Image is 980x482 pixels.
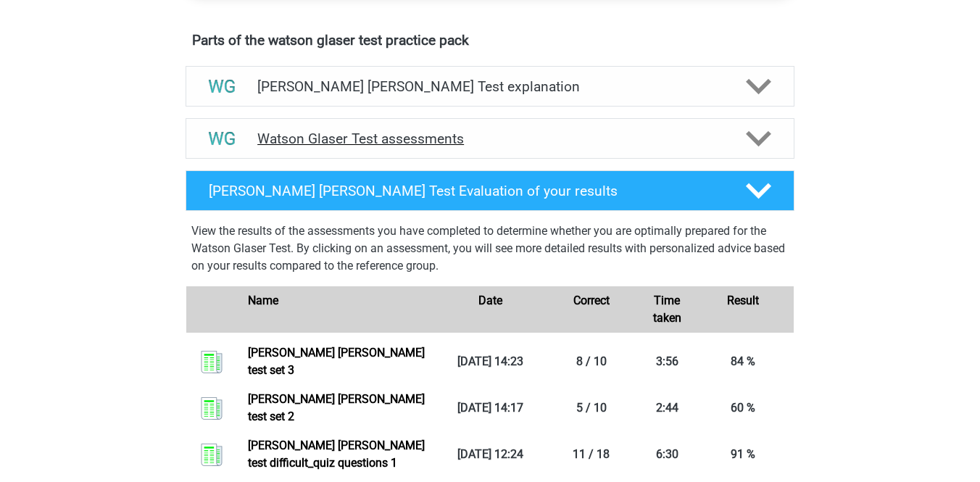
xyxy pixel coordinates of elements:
img: watson glaser test assessments [204,120,241,157]
a: [PERSON_NAME] [PERSON_NAME] test difficult_quiz questions 1 [248,439,425,470]
a: [PERSON_NAME] [PERSON_NAME] test set 2 [248,392,425,423]
p: View the results of the assessments you have completed to determine whether you are optimally pre... [191,223,789,275]
a: [PERSON_NAME] [PERSON_NAME] test set 3 [248,346,425,377]
a: assessments Watson Glaser Test assessments [180,118,800,159]
div: Correct [541,292,642,327]
h4: Watson Glaser Test assessments [257,130,723,147]
a: explanations [PERSON_NAME] [PERSON_NAME] Test explanation [180,66,800,107]
h4: [PERSON_NAME] [PERSON_NAME] Test explanation [257,78,723,95]
h4: [PERSON_NAME] [PERSON_NAME] Test Evaluation of your results [209,183,723,199]
div: Result [692,292,794,327]
h4: Parts of the watson glaser test practice pack [192,32,788,49]
div: Date [439,292,541,327]
img: watson glaser test explanations [204,68,241,105]
div: Name [237,292,439,327]
div: Time taken [642,292,693,327]
a: [PERSON_NAME] [PERSON_NAME] Test Evaluation of your results [180,170,800,211]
